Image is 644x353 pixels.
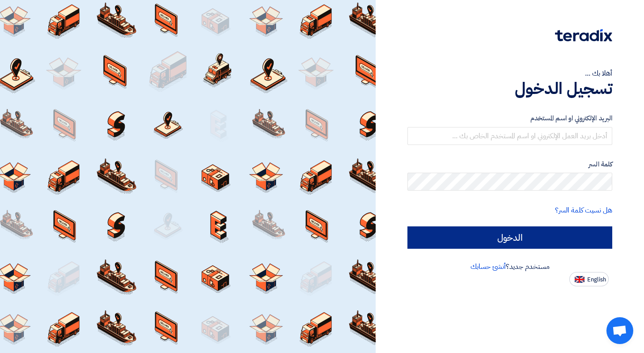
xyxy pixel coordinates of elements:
[575,276,585,283] img: en-US.png
[569,272,609,286] button: English
[407,68,612,79] div: أهلا بك ...
[407,113,612,123] label: البريد الإلكتروني او اسم المستخدم
[606,317,633,344] div: Open chat
[407,127,612,145] input: أدخل بريد العمل الإلكتروني او اسم المستخدم الخاص بك ...
[407,261,612,272] div: مستخدم جديد؟
[407,79,612,98] h1: تسجيل الدخول
[470,261,506,272] a: أنشئ حسابك
[555,29,612,42] img: Teradix logo
[587,276,606,283] span: English
[407,226,612,249] input: الدخول
[555,205,612,216] a: هل نسيت كلمة السر؟
[407,159,612,170] label: كلمة السر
